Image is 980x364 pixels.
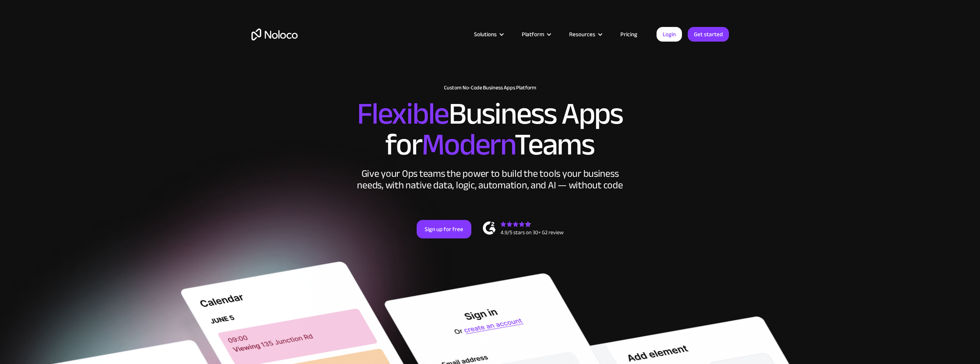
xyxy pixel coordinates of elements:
[422,116,514,173] span: Modern
[657,27,682,42] a: Login
[417,220,471,238] a: Sign up for free
[464,29,512,39] div: Solutions
[688,27,729,42] a: Get started
[251,85,729,91] h1: Custom No-Code Business Apps Platform
[251,29,298,40] a: home
[569,29,595,39] div: Resources
[522,29,544,39] div: Platform
[512,29,560,39] div: Platform
[251,99,729,160] h2: Business Apps for Teams
[357,85,449,143] span: Flexible
[355,168,625,191] div: Give your Ops teams the power to build the tools your business needs, with native data, logic, au...
[611,29,647,39] a: Pricing
[474,29,497,39] div: Solutions
[560,29,611,39] div: Resources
